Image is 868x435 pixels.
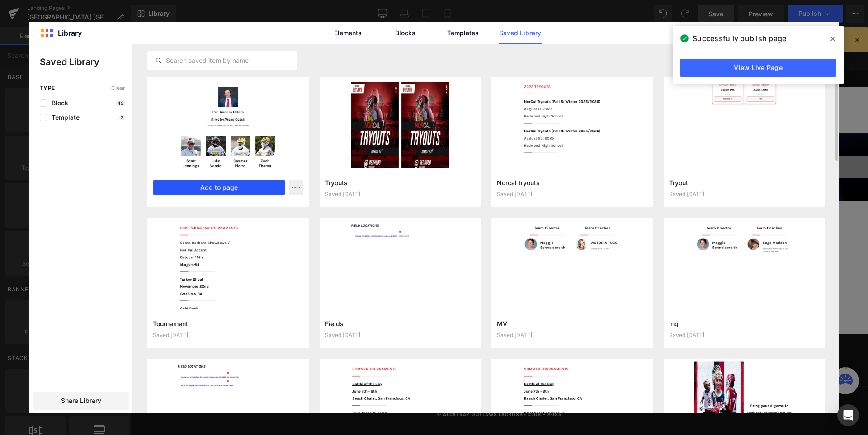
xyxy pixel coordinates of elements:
[148,55,297,66] input: Search saved item by name
[497,332,647,338] div: Saved [DATE]
[284,240,365,258] a: Explore Blocks
[111,85,125,91] span: Clear
[112,266,626,272] p: or Drag & Drop elements from left sidebar
[307,384,430,390] small: © ALCATRAZ OUTLAWS LACROSSE CLUB – 2025
[669,319,820,328] h3: mg
[351,318,379,335] a: Contact
[119,115,125,120] p: 2
[373,240,454,258] a: Add Single Section
[497,178,647,187] h3: Norcal tryouts
[669,332,820,338] div: Saved [DATE]
[116,100,125,106] p: 49
[384,22,427,44] a: Blocks
[497,191,647,197] div: Saved [DATE]
[61,396,101,405] span: Share Library
[325,191,476,197] div: Saved [DATE]
[40,85,55,91] span: Type
[47,114,80,121] span: Template
[153,319,303,328] h3: Tournament
[326,22,369,44] a: Elements
[431,318,477,335] a: Testimonials
[153,180,285,195] button: Add to page
[669,191,820,197] div: Saved [DATE]
[325,332,476,338] div: Saved [DATE]
[669,178,820,187] h3: Tryout
[302,318,341,335] a: Throwback
[260,320,292,334] a: About Us
[441,22,484,44] a: Templates
[497,319,647,328] h3: MV
[47,99,68,107] span: Block
[40,55,132,69] p: Saved Library
[388,318,421,335] a: Commits
[837,404,859,426] div: Open Intercom Messenger
[325,319,476,328] h3: Fields
[693,33,786,44] span: Successfully publish page
[499,22,542,44] a: Saved Library
[153,332,303,338] div: Saved [DATE]
[680,59,836,77] a: View Live Page
[325,178,476,187] h3: Tryouts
